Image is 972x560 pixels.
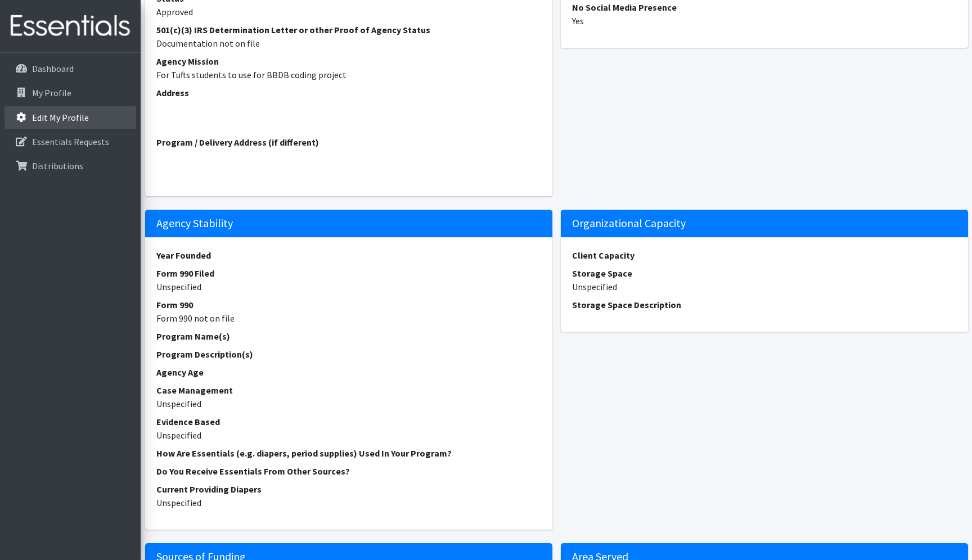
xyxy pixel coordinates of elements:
[156,482,541,496] dt: Current Providing Diapers
[32,87,71,98] p: My Profile
[572,267,957,280] dt: Storage Space
[156,280,541,293] dd: Unspecified
[156,397,541,410] dd: Unspecified
[32,160,83,171] p: Distributions
[561,210,968,237] h5: Organizational Capacity
[156,5,541,19] dd: Approved
[572,1,957,14] dt: No Social Media Presence
[156,365,541,379] dt: Agency Age
[156,137,319,148] strong: Program / Delivery Address (if different)
[572,249,957,262] dt: Client Capacity
[32,112,89,123] p: Edit My Profile
[4,57,136,80] a: Dashboard
[156,446,541,460] dt: How Are Essentials (e.g. diapers, period supplies) Used In Your Program?
[156,383,541,397] dt: Case Management
[156,249,541,262] dt: Year Founded
[156,87,189,98] strong: Address
[156,464,541,478] dt: Do You Receive Essentials From Other Sources?
[156,428,541,442] dd: Unspecified
[32,136,109,147] p: Essentials Requests
[4,82,136,104] a: My Profile
[4,106,136,129] a: Edit My Profile
[156,23,541,37] dt: 501(c)(3) IRS Determination Letter or other Proof of Agency Status
[156,298,541,311] dt: Form 990
[4,155,136,177] a: Distributions
[4,130,136,153] a: Essentials Requests
[156,415,541,428] dt: Evidence Based
[156,68,541,82] dd: For Tufts students to use for BBDB coding project
[156,496,541,509] dd: Unspecified
[572,298,957,311] dt: Storage Space Description
[32,63,74,74] p: Dashboard
[156,311,541,325] dd: Form 990 not on file
[4,7,136,45] img: HumanEssentials
[145,210,552,237] h5: Agency Stability
[572,14,957,28] dd: Yes
[156,37,541,50] dd: Documentation not on file
[156,55,541,68] dt: Agency Mission
[156,267,541,280] dt: Form 990 Filed
[156,329,541,343] dt: Program Name(s)
[572,280,957,293] dd: Unspecified
[156,347,541,361] dt: Program Description(s)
